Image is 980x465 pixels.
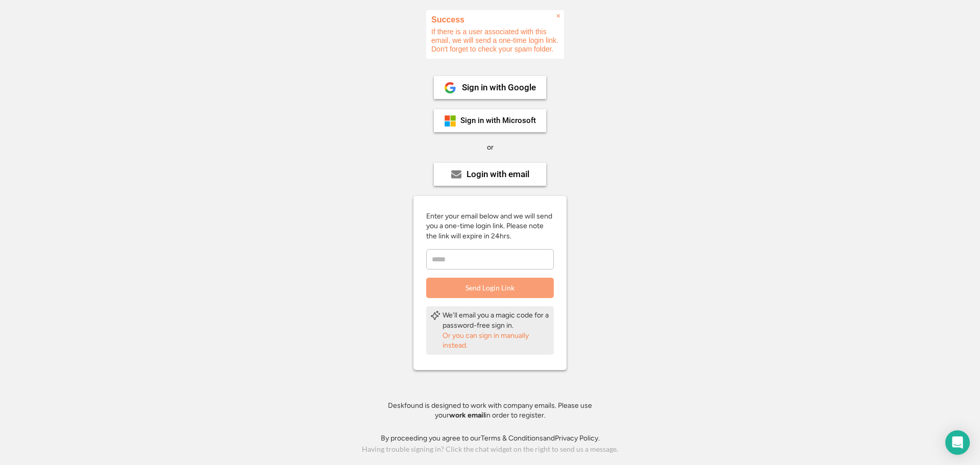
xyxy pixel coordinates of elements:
[467,170,529,179] div: Login with email
[556,12,560,20] span: ×
[487,142,494,153] div: or
[375,401,605,421] div: Deskfound is designed to work with company emails. Please use your in order to register.
[381,433,600,444] div: By proceeding you agree to our and
[444,82,456,94] img: 1024px-Google__G__Logo.svg.png
[443,331,550,351] div: Or you can sign in manually instead.
[449,411,485,420] strong: work email
[431,15,559,24] h2: Success
[555,434,600,443] a: Privacy Policy.
[462,83,536,92] div: Sign in with Google
[443,310,550,330] div: We'll email you a magic code for a password-free sign in.
[426,278,554,298] button: Send Login Link
[460,117,536,125] div: Sign in with Microsoft
[426,10,564,59] div: If there is a user associated with this email, we will send a one-time login link. Don't forget t...
[426,211,554,241] div: Enter your email below and we will send you a one-time login link. Please note the link will expi...
[481,434,543,443] a: Terms & Conditions
[945,430,970,455] div: Open Intercom Messenger
[444,115,456,127] img: ms-symbollockup_mssymbol_19.png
